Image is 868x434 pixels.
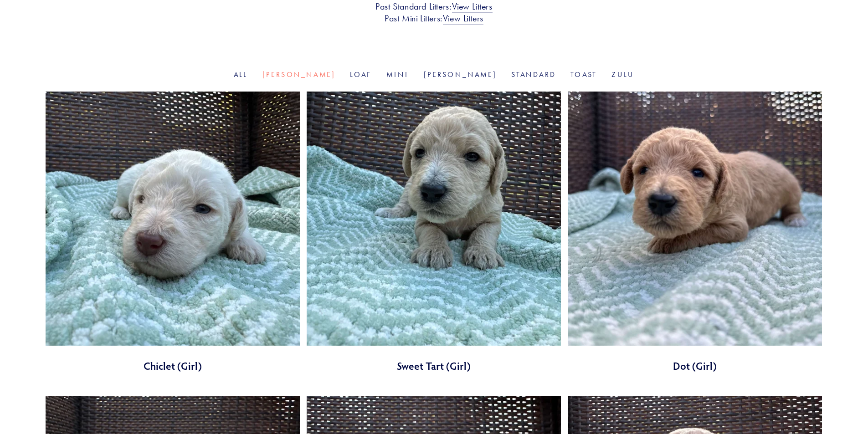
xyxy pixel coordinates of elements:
h3: Past Standard Litters: Past Mini Litters: [46,0,822,24]
a: Zulu [611,70,634,79]
a: Toast [570,70,597,79]
a: Mini [386,70,409,79]
a: View Litters [443,13,483,25]
a: [PERSON_NAME] [262,70,336,79]
a: View Litters [452,1,493,13]
a: All [234,70,248,79]
a: Standard [511,70,556,79]
a: Loaf [350,70,372,79]
a: [PERSON_NAME] [424,70,497,79]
